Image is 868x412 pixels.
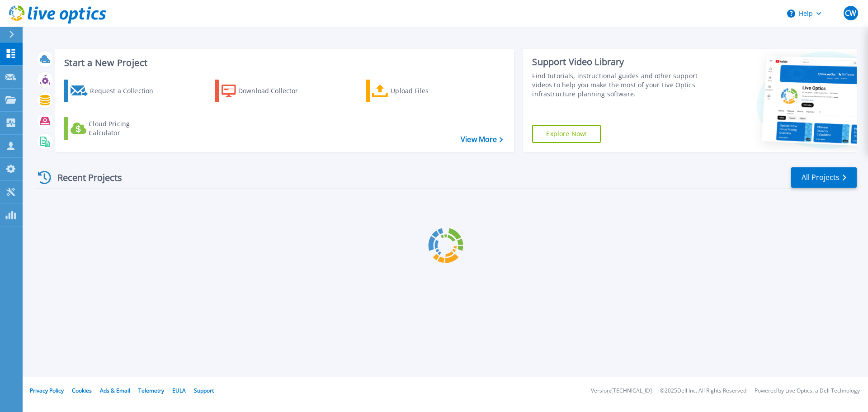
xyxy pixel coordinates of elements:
a: Request a Collection [64,80,165,102]
a: Upload Files [366,80,467,102]
div: Request a Collection [90,82,162,100]
a: Telemetry [138,387,164,394]
li: © 2025 Dell Inc. All Rights Reserved [660,388,746,394]
a: Support [194,387,214,394]
div: Find tutorials, instructional guides and other support videos to help you make the most of your L... [532,71,702,99]
li: Version: [TECHNICAL_ID] [591,388,652,394]
div: Cloud Pricing Calculator [89,119,161,137]
a: Download Collector [215,80,316,102]
a: Ads & Email [100,387,130,394]
div: Download Collector [238,82,311,100]
a: All Projects [791,167,857,188]
a: Privacy Policy [30,387,64,394]
li: Powered by Live Optics, a Dell Technology [755,388,860,394]
div: Recent Projects [35,166,134,189]
a: Explore Now! [532,125,601,143]
h3: Start a New Project [64,58,503,68]
div: Support Video Library [532,56,702,68]
span: CW [845,9,856,17]
div: Upload Files [391,82,463,100]
a: Cookies [72,387,92,394]
a: View More [461,135,503,144]
a: EULA [172,387,186,394]
a: Cloud Pricing Calculator [64,117,165,140]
